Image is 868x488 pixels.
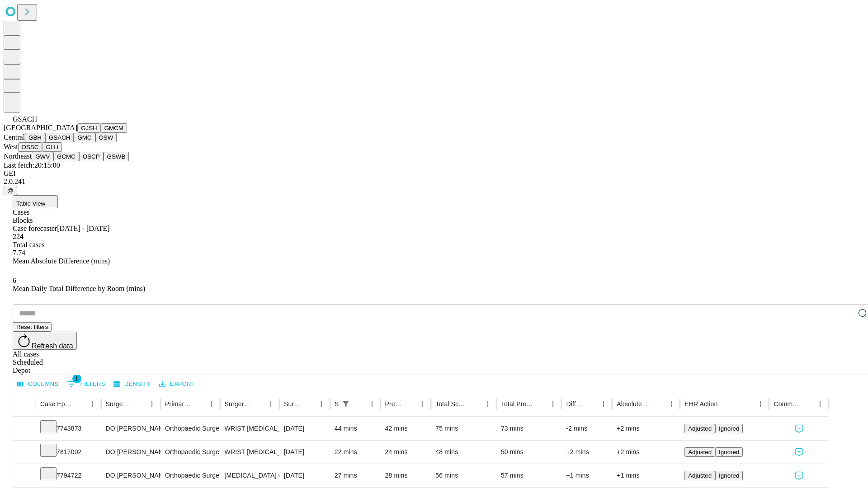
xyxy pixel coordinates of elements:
button: Ignored [715,471,743,480]
div: GEI [4,169,864,178]
div: 7743873 [40,417,97,440]
button: Reset filters [13,322,52,332]
div: 44 mins [335,417,376,440]
span: Refresh data [32,342,73,350]
button: OSSC [18,142,42,152]
button: Expand [18,421,31,437]
span: Ignored [719,425,739,432]
div: 57 mins [501,464,557,487]
button: Menu [264,398,277,410]
div: 7817002 [40,441,97,464]
span: Ignored [719,472,739,479]
span: GSACH [13,115,37,123]
div: Total Scheduled Duration [435,400,468,408]
span: Reset filters [16,324,48,330]
button: GSACH [45,133,74,142]
div: Absolute Difference [617,400,651,408]
div: Surgery Name [225,400,251,408]
div: [DATE] [284,417,325,440]
button: GCMC [53,152,79,161]
div: Predicted In Room Duration [385,400,403,408]
div: 1 active filter [340,398,352,410]
div: 7794722 [40,464,97,487]
div: Scheduled In Room Duration [335,400,339,408]
button: Sort [718,398,731,410]
button: Table View [13,195,58,208]
div: WRIST [MEDICAL_DATA] SURGERY RELEASE TRANSVERSE [MEDICAL_DATA] LIGAMENT [225,417,275,440]
button: Menu [86,398,99,410]
button: GSWB [104,152,129,161]
span: [GEOGRAPHIC_DATA] [4,124,77,131]
div: Comments [774,400,800,408]
button: Menu [547,398,559,410]
button: Adjusted [684,424,715,433]
span: Total cases [13,241,44,249]
button: Sort [801,398,814,410]
div: Surgery Date [284,400,302,408]
button: OSCP [79,152,104,161]
div: 48 mins [435,441,492,464]
button: Sort [74,398,86,410]
button: Menu [481,398,494,410]
span: @ [7,187,14,194]
button: Refresh data [13,332,77,350]
div: +1 mins [617,464,675,487]
div: 28 mins [385,464,427,487]
span: Case forecaster [13,225,57,232]
button: GLH [42,142,61,152]
button: Sort [353,398,366,410]
button: GMCM [101,123,127,133]
span: Ignored [719,449,739,455]
span: Mean Daily Total Difference by Room (mins) [13,285,145,292]
div: 56 mins [435,464,492,487]
div: Case Epic Id [40,400,73,408]
div: 50 mins [501,441,557,464]
button: Adjusted [684,447,715,457]
div: 24 mins [385,441,427,464]
div: -2 mins [566,417,608,440]
div: WRIST [MEDICAL_DATA] SURGERY RELEASE TRANSVERSE [MEDICAL_DATA] LIGAMENT [225,441,275,464]
div: +2 mins [617,441,675,464]
span: Mean Absolute Difference (mins) [13,257,110,265]
div: [MEDICAL_DATA] OR CAPSULE HAND OR FINGER [225,464,275,487]
span: Northeast [4,152,32,160]
button: Ignored [715,424,743,433]
button: Sort [133,398,146,410]
div: Orthopaedic Surgery [165,464,215,487]
button: Sort [652,398,665,410]
button: Menu [814,398,826,410]
button: Show filters [65,377,108,391]
button: Menu [146,398,158,410]
span: Table View [16,200,45,207]
button: GWV [32,152,53,161]
div: 2.0.241 [4,178,864,186]
button: Menu [597,398,610,410]
button: Export [157,377,197,391]
button: OSW [95,133,117,142]
div: +1 mins [566,464,608,487]
div: Surgeon Name [106,400,132,408]
div: +2 mins [566,441,608,464]
button: Select columns [15,377,61,391]
span: Central [4,133,25,141]
div: DO [PERSON_NAME] [PERSON_NAME] Do [106,417,156,440]
span: Last fetch: 20:15:00 [4,161,60,169]
div: EHR Action [684,400,717,408]
div: Total Predicted Duration [501,400,533,408]
button: Menu [665,398,678,410]
button: Sort [252,398,264,410]
button: GBH [25,133,45,142]
button: Ignored [715,447,743,457]
div: 42 mins [385,417,427,440]
div: Primary Service [165,400,191,408]
div: 22 mins [335,441,376,464]
button: Sort [469,398,481,410]
button: Menu [754,398,767,410]
div: +2 mins [617,417,675,440]
button: Menu [315,398,328,410]
span: West [4,143,18,150]
button: Adjusted [684,471,715,480]
div: Orthopaedic Surgery [165,441,215,464]
span: [DATE] - [DATE] [57,225,109,232]
span: 7.74 [13,249,25,257]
